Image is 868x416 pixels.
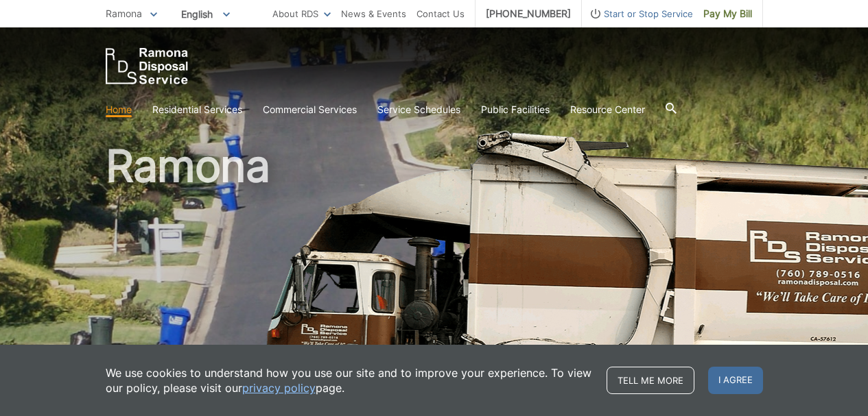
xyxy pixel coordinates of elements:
a: Home [106,102,132,117]
a: Service Schedules [377,102,460,117]
a: About RDS [272,6,331,21]
a: privacy policy [242,380,316,395]
a: Contact Us [417,6,465,21]
a: Resource Center [570,102,645,117]
a: Commercial Services [263,102,357,117]
a: News & Events [341,6,406,21]
a: Residential Services [152,102,242,117]
a: EDCD logo. Return to the homepage. [106,48,188,84]
span: Pay My Bill [703,6,752,21]
a: Public Facilities [481,102,550,117]
span: I agree [708,367,763,394]
span: English [171,3,240,25]
span: Ramona [106,8,142,19]
p: We use cookies to understand how you use our site and to improve your experience. To view our pol... [106,365,593,395]
a: Tell me more [607,367,694,394]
